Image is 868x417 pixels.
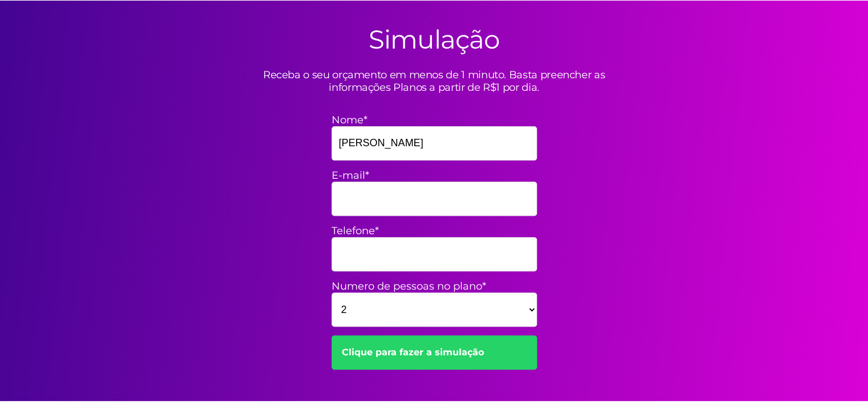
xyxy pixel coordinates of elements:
p: Receba o seu orçamento em menos de 1 minuto. Basta preencher as informações Planos a partir de R$... [235,69,634,94]
label: Telefone* [332,224,537,237]
h2: Simulação [369,23,499,55]
label: Numero de pessoas no plano* [332,280,537,292]
a: Clique para fazer a simulação [332,335,537,370]
label: Nome* [332,114,537,126]
label: E-mail* [332,169,537,182]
